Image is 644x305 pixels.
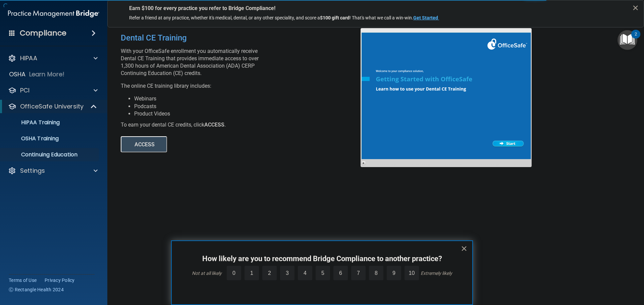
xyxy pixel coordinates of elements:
[121,121,366,129] div: To earn your dental CE credits, click .
[204,122,224,128] b: ACCESS
[29,70,65,78] p: Learn More!
[20,54,37,62] p: HIPAA
[461,243,467,254] button: Close
[245,266,259,280] label: 1
[351,266,366,280] label: 7
[134,110,366,118] li: Product Videos
[280,266,294,280] label: 3
[121,28,366,48] div: Dental CE Training
[192,271,222,276] div: Not at all likely
[369,266,383,280] label: 8
[413,15,438,20] strong: Get Started
[20,102,84,110] p: OfficeSafe University
[320,15,350,20] strong: $100 gift card
[618,30,637,50] button: Open Resource Center, 2 new notifications
[387,266,401,280] label: 9
[45,277,75,284] a: Privacy Policy
[134,103,366,110] li: Podcasts
[350,15,413,20] span: ! That's what we call a win-win.
[4,119,60,126] p: HIPAA Training
[121,82,366,90] p: The online CE training library includes:
[405,266,419,280] label: 10
[632,2,639,13] button: Close
[121,48,366,77] p: With your OfficeSafe enrollment you automatically receive Dental CE Training that provides immedi...
[9,286,64,293] span: Ⓒ Rectangle Health 2024
[4,135,59,142] p: OSHA Training
[129,15,320,20] span: Refer a friend at any practice, whether it's medical, dental, or any other speciality, and score a
[20,86,30,94] p: PCI
[227,266,241,280] label: 0
[129,5,622,11] p: Earn $100 for every practice you refer to Bridge Compliance!
[316,266,330,280] label: 5
[20,28,66,38] h4: Compliance
[20,167,45,175] p: Settings
[134,95,366,102] li: Webinars
[121,136,167,152] button: ACCESS
[4,151,96,158] p: Continuing Education
[333,266,348,280] label: 6
[185,254,459,263] p: How likely are you to recommend Bridge Compliance to another practice?
[298,266,312,280] label: 4
[421,271,452,276] div: Extremely likely
[9,70,26,78] p: OSHA
[8,7,99,20] img: PMB logo
[9,277,37,284] a: Terms of Use
[262,266,277,280] label: 2
[635,34,637,43] div: 2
